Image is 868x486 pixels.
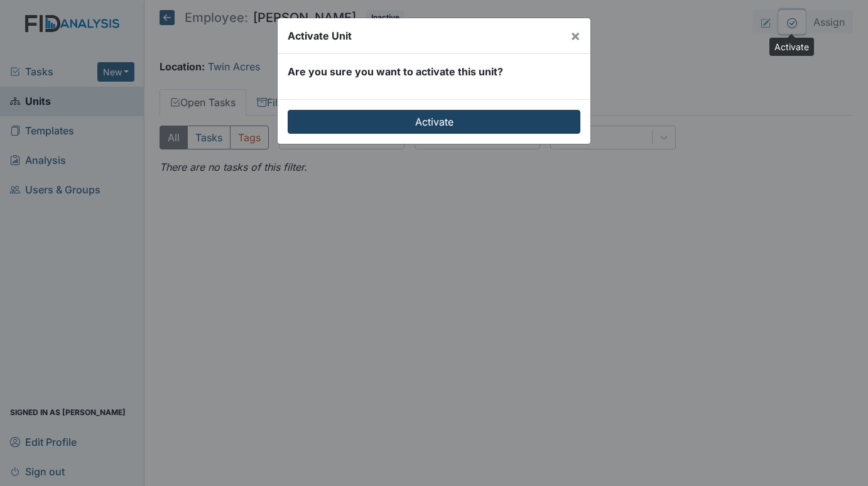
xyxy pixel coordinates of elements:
[288,65,503,78] strong: Are you sure you want to activate this unit?
[288,110,580,134] input: Activate
[570,26,580,45] span: ×
[769,38,814,56] div: Activate
[288,28,352,43] div: Activate Unit
[560,18,590,53] button: Close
